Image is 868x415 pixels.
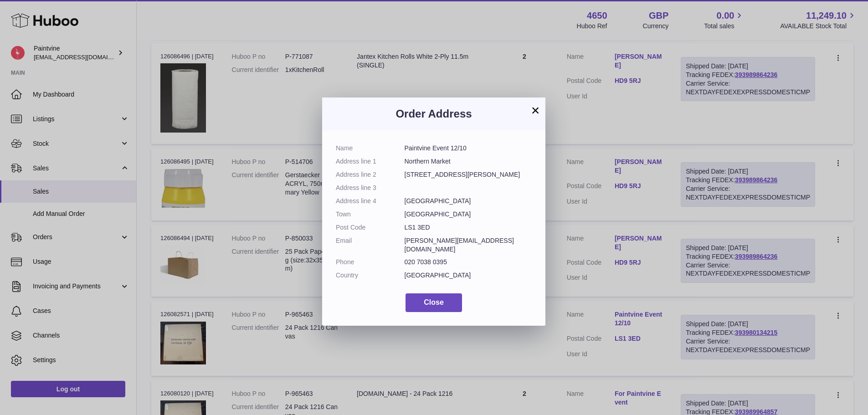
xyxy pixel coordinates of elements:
[336,170,405,179] dt: Address line 2
[336,157,405,166] dt: Address line 1
[424,298,444,306] span: Close
[405,258,532,266] dd: 020 7038 0395
[336,144,405,153] dt: Name
[405,170,532,179] dd: [STREET_ADDRESS][PERSON_NAME]
[336,107,532,121] h3: Order Address
[336,223,405,232] dt: Post Code
[336,197,405,205] dt: Address line 4
[405,197,532,205] dd: [GEOGRAPHIC_DATA]
[405,271,532,280] dd: [GEOGRAPHIC_DATA]
[336,210,405,219] dt: Town
[336,258,405,266] dt: Phone
[405,144,532,153] dd: Paintvine Event 12/10
[336,236,405,254] dt: Email
[336,271,405,280] dt: Country
[405,236,532,254] dd: [PERSON_NAME][EMAIL_ADDRESS][DOMAIN_NAME]
[406,293,462,312] button: Close
[530,105,541,116] button: ×
[405,223,532,232] dd: LS1 3ED
[405,157,532,166] dd: Northern Market
[405,210,532,219] dd: [GEOGRAPHIC_DATA]
[336,184,405,192] dt: Address line 3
